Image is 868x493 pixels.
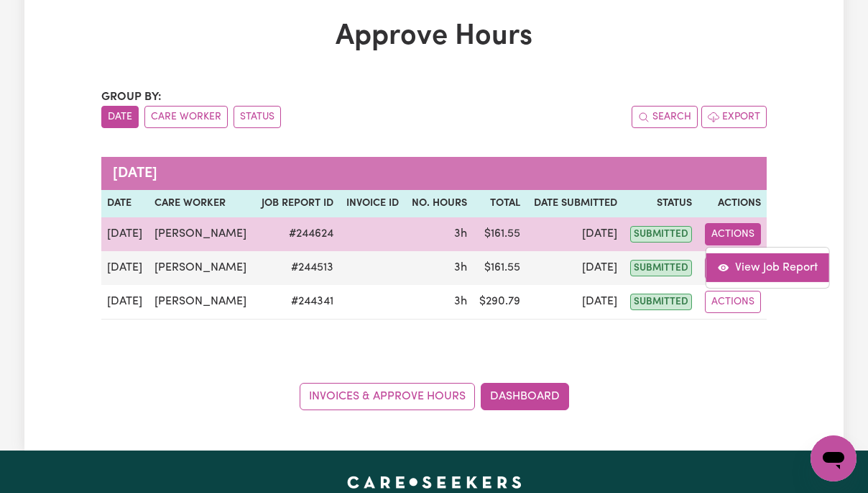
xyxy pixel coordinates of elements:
[101,91,162,103] span: Group by:
[526,285,623,320] td: [DATE]
[706,247,830,289] div: Actions
[149,285,254,320] td: [PERSON_NAME]
[254,217,339,251] td: # 244624
[632,106,698,128] button: Search
[526,190,623,217] th: Date Submitted
[101,285,149,320] td: [DATE]
[705,291,761,313] button: Actions
[300,383,475,410] a: Invoices & Approve Hours
[254,285,339,320] td: # 244341
[706,253,829,282] a: View job report 244624
[454,262,467,273] span: 3 hours
[454,228,467,240] span: 3 hours
[473,285,526,320] td: $ 290.79
[149,251,254,285] td: [PERSON_NAME]
[473,217,526,251] td: $ 161.55
[234,106,281,128] button: sort invoices by paid status
[101,251,149,285] td: [DATE]
[144,106,228,128] button: sort invoices by care worker
[101,217,149,251] td: [DATE]
[101,190,149,217] th: Date
[254,251,339,285] td: # 244513
[701,106,767,128] button: Export
[698,190,767,217] th: Actions
[405,190,473,217] th: No. Hours
[630,294,692,310] span: submitted
[526,251,623,285] td: [DATE]
[473,251,526,285] td: $ 161.55
[473,190,526,217] th: Total
[347,476,522,488] a: Careseekers home page
[526,217,623,251] td: [DATE]
[149,190,254,217] th: Care worker
[101,106,139,128] button: sort invoices by date
[630,226,692,243] span: submitted
[254,190,339,217] th: Job Report ID
[101,157,767,190] caption: [DATE]
[339,190,405,217] th: Invoice ID
[623,190,698,217] th: Status
[811,435,857,481] iframe: Button to launch messaging window
[454,296,467,307] span: 3 hours
[705,223,761,245] button: Actions
[101,19,767,54] h1: Approve Hours
[481,383,569,410] a: Dashboard
[630,260,692,276] span: submitted
[149,217,254,251] td: [PERSON_NAME]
